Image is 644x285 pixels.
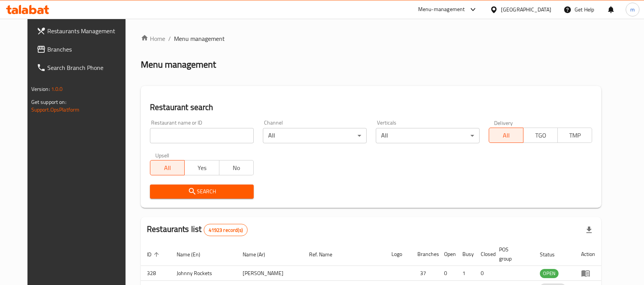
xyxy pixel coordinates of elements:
button: TGO [523,128,558,143]
h2: Restaurant search [150,102,592,113]
span: Name (En) [177,250,210,259]
a: Search Branch Phone [31,58,135,77]
span: Search [156,187,248,196]
span: Search Branch Phone [47,63,129,72]
span: Get support on: [31,97,66,107]
span: Version: [31,84,50,94]
nav: breadcrumb [141,34,601,43]
span: 1.0.0 [51,84,63,94]
button: All [150,160,185,175]
div: Export file [580,221,598,239]
input: Search for restaurant name or ID.. [150,128,254,143]
span: Ref. Name [309,250,342,259]
span: Restaurants Management [47,26,129,36]
span: ID [147,250,161,259]
button: Search [150,185,254,199]
div: Menu-management [418,5,465,14]
span: TMP [561,130,589,141]
button: All [489,128,523,143]
span: Menu management [174,34,225,43]
h2: Restaurants list [147,223,248,236]
td: 0 [475,266,493,281]
a: Restaurants Management [31,22,135,40]
label: Delivery [494,120,513,125]
li: / [168,34,171,43]
span: m [630,5,635,14]
a: Home [141,34,165,43]
div: Menu [581,269,595,278]
th: Branches [411,243,438,266]
td: 37 [411,266,438,281]
div: All [376,128,480,143]
button: Yes [184,160,219,175]
h2: Menu management [141,58,216,71]
div: Total records count [204,224,248,236]
span: All [153,162,182,173]
span: OPEN [540,269,559,278]
span: All [492,130,520,141]
span: 41923 record(s) [204,227,247,234]
div: OPEN [540,269,559,278]
span: Yes [188,162,216,173]
th: Busy [456,243,475,266]
th: Action [575,243,601,266]
span: Branches [47,45,129,54]
label: Upsell [155,152,169,158]
td: [PERSON_NAME] [237,266,303,281]
div: [GEOGRAPHIC_DATA] [501,5,551,14]
a: Branches [31,40,135,58]
span: No [222,162,251,173]
td: 328 [141,266,171,281]
div: All [263,128,367,143]
th: Closed [475,243,493,266]
span: TGO [526,130,555,141]
a: Support.OpsPlatform [31,105,80,115]
button: No [219,160,254,175]
td: Johnny Rockets [171,266,237,281]
td: 0 [438,266,456,281]
span: Name (Ar) [243,250,275,259]
button: TMP [557,128,592,143]
th: Open [438,243,456,266]
td: 1 [456,266,475,281]
span: Status [540,250,565,259]
th: Logo [385,243,411,266]
span: POS group [499,245,525,263]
